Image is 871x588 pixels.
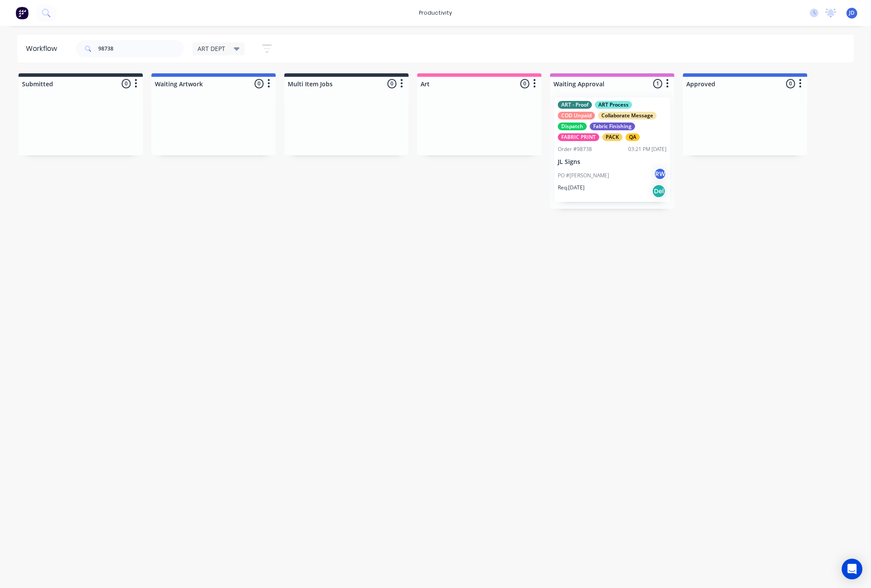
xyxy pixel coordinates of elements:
div: Del [652,184,666,198]
div: ART - ProofART ProcessCOD UnpaidCollaborate MessageDispatchFabric FinishingFABRIC PRINTPACKQAOrde... [554,97,670,202]
p: JL Signs [558,158,667,166]
div: ART Process [595,101,632,109]
div: FABRIC PRINT [558,133,599,141]
div: Open Intercom Messenger [842,559,862,579]
span: JD [849,9,855,17]
div: Fabric Finishing [590,123,635,130]
div: RW [654,167,667,180]
div: 03:21 PM [DATE] [628,145,667,153]
div: productivity [415,6,456,19]
img: Factory [16,6,28,19]
div: PACK [602,133,623,141]
p: Req. [DATE] [558,184,585,192]
p: PO #[PERSON_NAME] [558,172,609,179]
div: Order #98738 [558,145,592,153]
input: Search for orders... [98,40,184,57]
div: Workflow [26,44,61,54]
div: Collaborate Message [598,112,657,119]
div: ART - Proof [558,101,592,109]
span: ART DEPT [198,44,225,53]
div: COD Unpaid [558,112,595,119]
div: Dispatch [558,123,587,130]
div: QA [626,133,640,141]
